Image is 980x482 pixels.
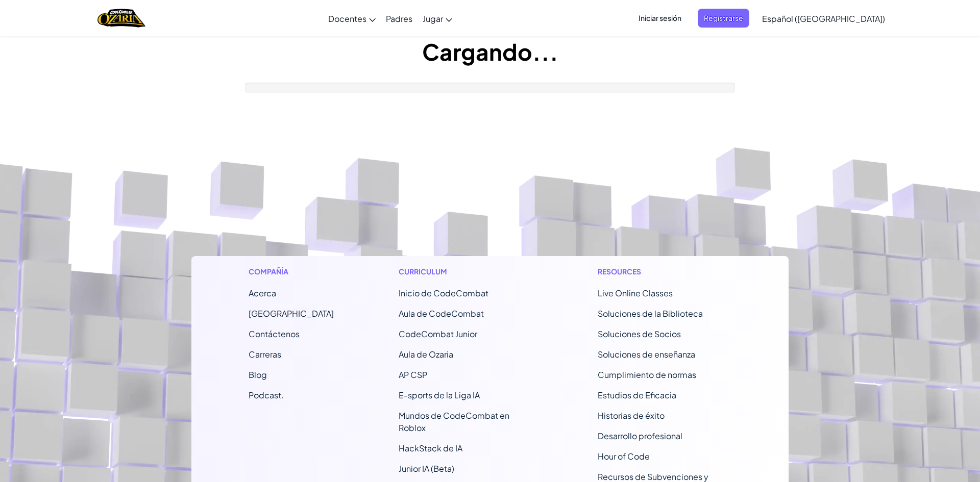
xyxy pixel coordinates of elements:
span: Jugar [423,13,443,24]
a: Ozaria by CodeCombat logo [97,8,145,29]
a: Jugar [418,5,457,32]
a: Historias de éxito [598,410,665,421]
h1: Compañía [249,266,334,277]
a: HackStack de IA [399,443,462,453]
h1: Curriculum [399,266,533,277]
a: Aula de Ozaria [399,349,453,360]
a: Hour of Code [598,451,650,462]
a: Cumplimiento de normas [598,369,696,380]
a: E-sports de la Liga IA [399,390,480,400]
a: Soluciones de la Biblioteca [598,308,703,319]
a: Soluciones de enseñanza [598,349,695,360]
a: Podcast. [249,390,284,400]
h1: Resources [598,266,732,277]
a: Aula de CodeCombat [399,308,484,319]
a: Junior IA (Beta) [399,463,454,474]
a: Estudios de Eficacia [598,390,676,400]
button: Registrarse [698,9,749,28]
a: Live Online Classes [598,288,673,298]
span: Inicio de CodeCombat [399,288,488,298]
a: Soluciones de Socios [598,328,681,339]
a: Padres [381,5,418,32]
a: CodeCombat Junior [399,328,477,339]
span: Docentes [328,13,366,24]
a: Acerca [249,288,276,298]
span: Contáctenos [249,328,300,339]
a: Desarrollo profesional [598,430,682,441]
a: [GEOGRAPHIC_DATA] [249,308,334,319]
a: Blog [249,369,267,380]
a: Docentes [323,5,381,32]
a: AP CSP [399,369,427,380]
a: Mundos de CodeCombat en Roblox [399,410,509,433]
span: Español ([GEOGRAPHIC_DATA]) [762,13,885,24]
button: Iniciar sesión [632,9,688,28]
a: Carreras [249,349,281,360]
a: Español ([GEOGRAPHIC_DATA]) [757,5,890,32]
img: Home [97,8,145,29]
